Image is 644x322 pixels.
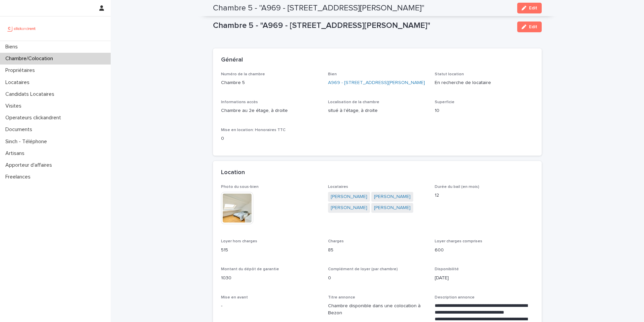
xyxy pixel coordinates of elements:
[331,204,367,211] a: [PERSON_NAME]
[328,72,337,76] span: Bien
[221,56,243,64] h2: Général
[529,25,537,29] span: Edit
[517,22,542,32] button: Edit
[328,303,427,317] p: Chambre disponible dans une colocation à Bezon
[3,91,60,97] p: Candidats Locataires
[435,267,459,271] span: Disponibilité
[3,67,40,74] p: Propriétaires
[221,185,259,189] span: Photo du sous-bien
[3,162,57,168] p: Apporteur d'affaires
[221,135,320,142] p: 0
[221,128,285,132] span: Mise en location: Honoraires TTC
[435,275,534,282] p: [DATE]
[517,3,542,13] button: Edit
[328,247,427,254] p: 85
[221,100,258,104] span: Informations accès
[328,267,398,271] span: Complément de loyer (par chambre)
[435,239,482,243] span: Loyer charges comprises
[221,107,320,114] p: Chambre au 2e étage, à droite
[331,193,367,200] a: [PERSON_NAME]
[3,103,27,109] p: Visites
[328,275,427,282] p: 0
[328,185,348,189] span: Locataires
[3,79,35,86] p: Locataires
[221,267,279,271] span: Montant du dépôt de garantie
[3,115,66,121] p: Operateurs clickandrent
[328,100,379,104] span: Localisation de la chambre
[221,247,320,254] p: 515
[374,204,411,211] a: [PERSON_NAME]
[435,79,534,86] p: En recherche de locataire
[3,150,30,157] p: Artisans
[328,239,344,243] span: Charges
[435,72,464,76] span: Statut location
[221,79,320,86] p: Chambre 5
[3,126,38,133] p: Documents
[221,275,320,282] p: 1030
[213,3,424,13] h2: Chambre 5 - "A969 - [STREET_ADDRESS][PERSON_NAME]"
[221,72,265,76] span: Numéro de la chambre
[3,44,23,50] p: Biens
[529,6,537,10] span: Edit
[328,107,427,114] p: situé à l'étage, à droite
[435,192,534,199] p: 12
[221,169,245,176] h2: Location
[221,303,320,310] p: -
[213,21,512,31] p: Chambre 5 - "A969 - [STREET_ADDRESS][PERSON_NAME]"
[3,55,58,62] p: Chambre/Colocation
[221,239,257,243] span: Loyer hors charges
[435,100,454,104] span: Superficie
[3,138,52,145] p: Sinch - Téléphone
[435,295,475,299] span: Description annonce
[3,174,36,180] p: Freelances
[328,79,425,86] a: A969 - [STREET_ADDRESS][PERSON_NAME]
[435,107,534,114] p: 10
[374,193,411,200] a: [PERSON_NAME]
[435,185,479,189] span: Durée du bail (en mois)
[328,295,355,299] span: Titre annonce
[221,295,248,299] span: Mise en avant
[435,247,534,254] p: 600
[5,22,38,35] img: UCB0brd3T0yccxBKYDjQ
